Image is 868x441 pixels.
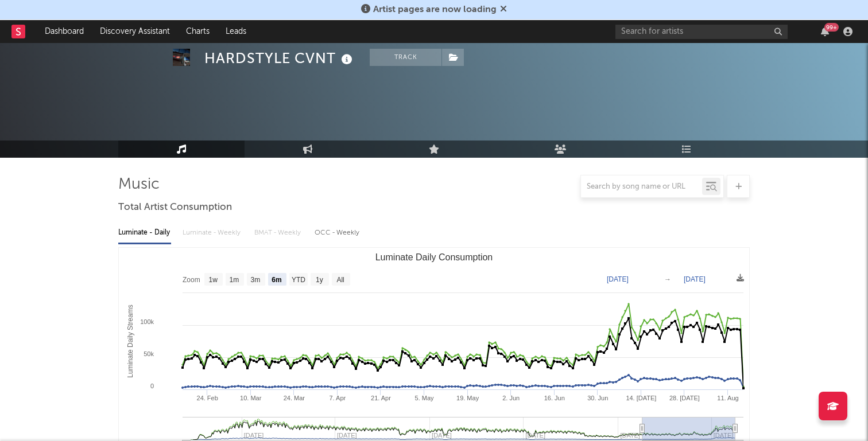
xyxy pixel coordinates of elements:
div: Luminate - Daily [118,223,171,243]
input: Search for artists [615,25,788,39]
text: [DATE] [684,275,706,283]
text: YTD [292,276,305,284]
input: Search by song name or URL [581,182,702,192]
text: → [664,275,671,283]
div: OCC - Weekly [315,223,361,243]
text: 14. [DATE] [626,395,656,401]
text: 10. Mar [240,395,262,401]
text: Zoom [183,276,200,284]
text: All [336,276,344,284]
a: Dashboard [37,20,92,43]
text: 0 [150,383,154,389]
text: Luminate Daily Streams [126,305,134,377]
text: 100k [140,318,154,325]
text: 28. [DATE] [669,395,700,401]
text: 3m [251,276,261,284]
text: [DATE] [607,275,629,283]
text: 30. Jun [587,395,608,401]
span: Artist pages are now loading [373,5,497,14]
text: 2. Jun [502,395,520,401]
a: Discovery Assistant [92,20,178,43]
span: Dismiss [500,5,507,14]
text: 24. Mar [284,395,305,401]
div: 99 + [824,23,839,32]
text: 11. Aug [717,395,738,401]
text: 21. Apr [371,395,391,401]
text: 19. May [456,395,479,401]
button: 99+ [821,27,829,36]
text: 16. Jun [544,395,565,401]
button: Track [370,49,441,66]
a: Leads [218,20,254,43]
text: 24. Feb [197,395,218,401]
div: HARDSTYLE CVNT [204,49,355,68]
a: Charts [178,20,218,43]
text: 5. May [415,395,435,401]
text: 1w [209,276,218,284]
text: 7. Apr [330,395,346,401]
text: Luminate Daily Consumption [375,252,493,262]
span: Total Artist Consumption [118,201,232,214]
text: 1y [316,276,323,284]
text: 6m [272,276,281,284]
text: 1m [230,276,239,284]
text: 50k [144,350,154,357]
